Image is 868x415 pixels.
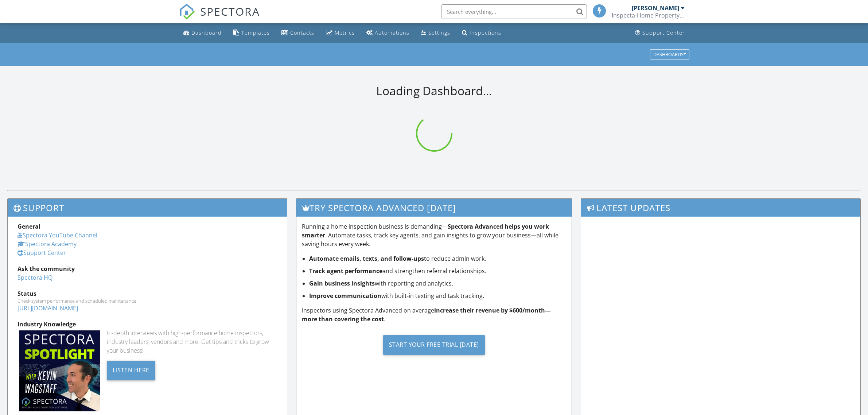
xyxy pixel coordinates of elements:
div: Industry Knowledge [17,320,277,329]
div: Metrics [335,29,355,36]
img: The Best Home Inspection Software - Spectora [179,4,195,20]
li: to reduce admin work. [309,254,566,263]
strong: Spectora Advanced helps you work smarter [302,222,549,239]
div: Dashboard [191,29,222,36]
div: In-depth interviews with high-performance home inspectors, industry leaders, vendors and more. Ge... [107,329,277,355]
a: Spectora Academy [17,240,77,248]
p: Inspectors using Spectora Advanced on average . [302,306,566,323]
img: Spectoraspolightmain [19,330,100,411]
a: Spectora HQ [17,274,52,282]
button: Dashboards [650,49,689,59]
div: Listen Here [107,361,155,380]
div: Automations [375,29,409,36]
h3: Latest Updates [581,199,860,217]
div: Contacts [290,29,314,36]
div: [PERSON_NAME] [632,4,679,12]
div: Inspections [470,29,501,36]
div: Dashboards [653,52,686,57]
li: and strengthen referral relationships. [309,267,566,275]
div: Ask the community [17,264,277,273]
div: Check system performance and scheduled maintenance. [17,298,277,304]
a: Support Center [17,249,66,257]
a: Automations (Basic) [363,26,412,40]
h3: Support [8,199,287,217]
div: Support Center [642,29,685,36]
a: Spectora YouTube Channel [17,231,97,239]
a: Start Your Free Trial [DATE] [302,329,566,360]
div: Templates [241,29,270,36]
h3: Try spectora advanced [DATE] [296,199,571,217]
span: SPECTORA [200,4,260,19]
strong: increase their revenue by $600/month—more than covering the cost [302,306,551,323]
a: Metrics [323,26,358,40]
strong: Improve communication [309,292,381,300]
a: Inspections [459,26,504,40]
li: with reporting and analytics. [309,279,566,288]
li: with built-in texting and task tracking. [309,291,566,300]
a: Contacts [279,26,317,40]
strong: Track agent performance [309,267,382,275]
a: Settings [418,26,453,40]
div: Settings [428,29,450,36]
input: Search everything... [441,4,587,19]
a: Support Center [632,26,688,40]
div: Status [17,289,277,298]
a: SPECTORA [179,10,260,25]
strong: Gain business insights [309,279,375,287]
p: Running a home inspection business is demanding— . Automate tasks, track key agents, and gain ins... [302,222,566,248]
div: Start Your Free Trial [DATE] [383,335,485,355]
a: Dashboard [180,26,225,40]
a: Templates [230,26,273,40]
strong: Automate emails, texts, and follow-ups [309,255,424,263]
strong: General [17,222,40,230]
div: Inspecta-Home Property Inspections [612,12,685,19]
a: Listen Here [107,366,155,374]
a: [URL][DOMAIN_NAME] [17,304,78,312]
